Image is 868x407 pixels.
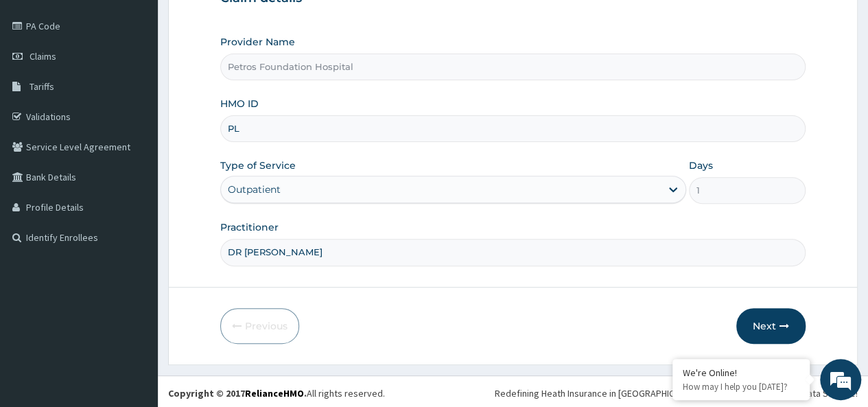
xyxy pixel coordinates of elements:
button: Previous [220,308,299,344]
span: Claims [30,50,56,62]
div: We're Online! [683,367,799,379]
strong: Copyright © 2017 . [168,387,307,399]
p: How may I help you today? [683,381,799,393]
span: We're online! [80,118,189,257]
div: Outpatient [228,183,281,196]
label: Practitioner [220,220,279,234]
img: d_794563401_company_1708531726252_794563401 [25,69,56,103]
div: Chat with us now [71,77,231,95]
input: Enter Name [220,239,806,266]
div: Minimize live chat window [225,7,258,40]
button: Next [736,308,806,344]
textarea: Type your message and hit 'Enter' [7,266,261,314]
label: Provider Name [220,35,295,49]
label: Type of Service [220,159,296,172]
label: HMO ID [220,97,259,111]
a: RelianceHMO [245,387,304,399]
input: Enter HMO ID [220,115,806,142]
label: Days [689,159,713,172]
span: Tariffs [30,80,54,93]
div: Redefining Heath Insurance in [GEOGRAPHIC_DATA] using Telemedicine and Data Science! [495,386,858,400]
